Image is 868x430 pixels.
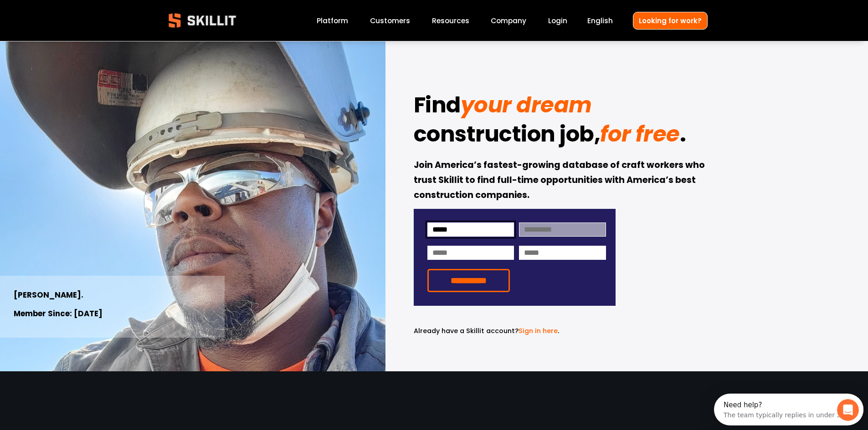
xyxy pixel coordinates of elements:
a: folder dropdown [432,15,469,27]
div: Open Intercom Messenger [4,4,158,29]
em: for free [600,119,679,149]
strong: [PERSON_NAME]. [14,289,83,302]
a: Login [548,15,567,27]
a: Company [491,15,526,27]
strong: Join America’s fastest-growing database of craft workers who trust Skillit to find full-time oppo... [414,158,707,203]
span: English [587,15,613,26]
strong: Member Since: [DATE] [14,308,103,321]
iframe: Intercom live chat [837,399,859,421]
a: Platform [317,15,348,27]
strong: . [680,117,686,155]
span: Resources [432,15,469,26]
div: language picker [587,15,613,27]
div: The team typically replies in under 3h [10,15,131,25]
div: Need help? [10,8,131,15]
strong: Find [414,88,461,126]
p: . [414,326,616,336]
a: Sign in here [519,326,558,335]
img: Skillit [161,7,244,34]
strong: construction job, [414,117,601,155]
iframe: Intercom live chat discovery launcher [714,394,863,425]
em: your dream [461,90,592,120]
a: Customers [370,15,410,27]
a: Looking for work? [633,12,708,30]
span: Already have a Skillit account? [414,326,519,335]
